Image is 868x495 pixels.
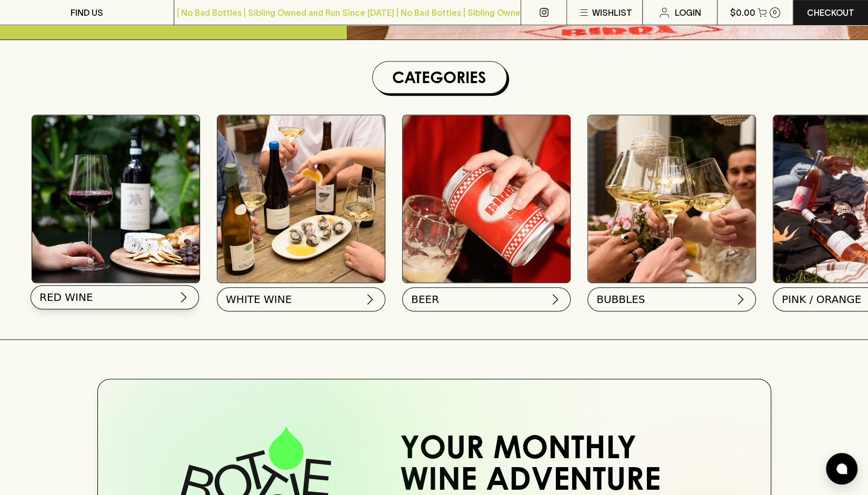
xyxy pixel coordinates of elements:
p: Wishlist [592,6,632,19]
img: BIRRA_GOOD-TIMES_INSTA-2 1/optimise?auth=Mjk3MjY0ODMzMw__ [403,115,570,282]
img: optimise [217,115,385,282]
img: chevron-right.svg [734,293,747,306]
span: BUBBLES [596,292,645,307]
p: FIND US [71,6,103,19]
p: $0.00 [730,6,755,19]
img: bubble-icon [836,463,847,474]
img: chevron-right.svg [364,293,376,306]
img: chevron-right.svg [177,291,190,304]
button: BEER [402,287,571,311]
p: Checkout [807,6,854,19]
p: Login [675,6,701,19]
img: Red Wine Tasting [32,115,199,282]
span: RED WINE [39,290,93,305]
img: 2022_Festive_Campaign_INSTA-16 1 [588,115,755,282]
button: BUBBLES [587,287,756,311]
span: BEER [411,292,439,307]
h1: Categories [377,66,502,89]
p: 0 [773,9,777,15]
span: PINK / ORANGE [782,292,861,307]
button: WHITE WINE [217,287,385,311]
img: chevron-right.svg [549,293,562,306]
button: RED WINE [31,285,199,309]
span: WHITE WINE [226,292,292,307]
